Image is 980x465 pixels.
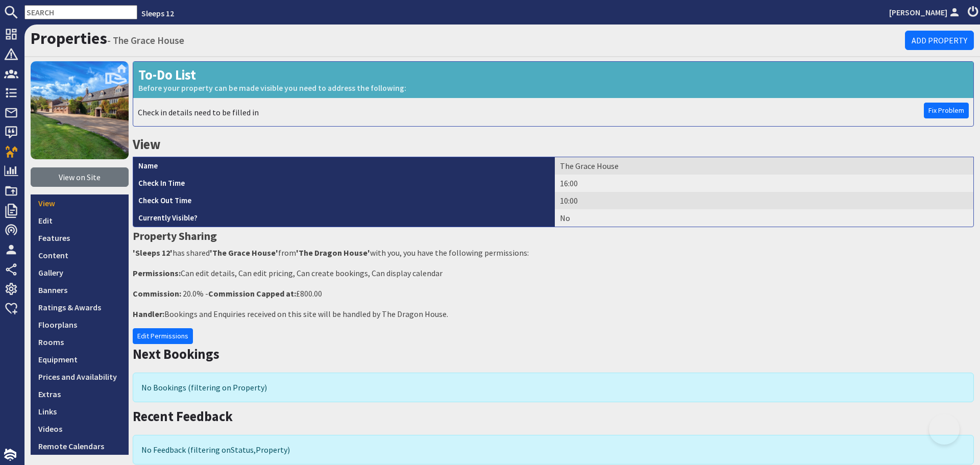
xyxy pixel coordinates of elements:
a: Features [31,229,129,247]
a: Sleeps 12 [141,8,174,18]
a: Check in details need to be filled in [138,107,259,117]
a: Videos [31,420,129,437]
img: The Grace House's icon [31,61,129,159]
a: Add Property [905,31,974,50]
div: No Feedback (filtering on , ) [133,435,974,464]
input: SEARCH [24,5,137,19]
th: Check Out Time [133,192,555,209]
p: has shared from with you, you have the following permissions: [133,247,974,259]
td: The Grace House [555,157,973,175]
a: Extras [31,385,129,403]
a: Edit Permissions [133,328,193,344]
p: Bookings and Enquiries received on this site will be handled by The Dragon House. [133,308,974,320]
a: Rooms [31,333,129,351]
a: Content [31,247,129,264]
a: View on Site [31,167,129,187]
strong: Handler: [133,309,164,319]
a: Equipment [31,351,129,368]
td: 10:00 [555,192,973,209]
strong: Permissions: [133,268,181,278]
a: Banners [31,281,129,299]
a: Edit [31,212,129,229]
span: 20.0% [183,288,204,299]
th: Currently Visible? [133,209,555,227]
a: Next Bookings [133,346,219,362]
small: - The Grace House [107,34,184,46]
h2: To-Do List [133,62,973,98]
img: staytech_i_w-64f4e8e9ee0a9c174fd5317b4b171b261742d2d393467e5bdba4413f4f884c10.svg [4,449,16,461]
strong: 'The Dragon House' [296,248,370,258]
small: Before your property can be made visible you need to address the following: [138,83,968,93]
strong: 'Sleeps 12' [133,248,173,258]
strong: 'The Grace House' [210,248,278,258]
a: Prices and Availability [31,368,129,385]
a: Gallery [31,264,129,281]
a: Fix Problem [924,103,969,118]
a: Links [31,403,129,420]
a: View [31,194,129,212]
a: Recent Feedback [133,408,233,425]
th: Name [133,157,555,175]
div: No Bookings (filtering on Property) [133,373,974,402]
h2: View [133,134,974,155]
span: - £800.00 [205,288,322,299]
h3: Property Sharing [133,227,974,244]
a: [PERSON_NAME] [889,6,962,18]
iframe: Toggle Customer Support [929,414,960,445]
strong: Commission Capped at: [208,288,296,299]
th: Check In Time [133,175,555,192]
span: translation missing: en.filters.status [231,445,254,455]
p: Can edit details, Can edit pricing, Can create bookings, Can display calendar [133,267,974,279]
a: Ratings & Awards [31,299,129,316]
a: Floorplans [31,316,129,333]
td: 16:00 [555,175,973,192]
strong: Commission: [133,288,181,299]
td: No [555,209,973,227]
a: Remote Calendars [31,437,129,455]
span: translation missing: en.filters.property [256,445,287,455]
a: Properties [31,28,107,48]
